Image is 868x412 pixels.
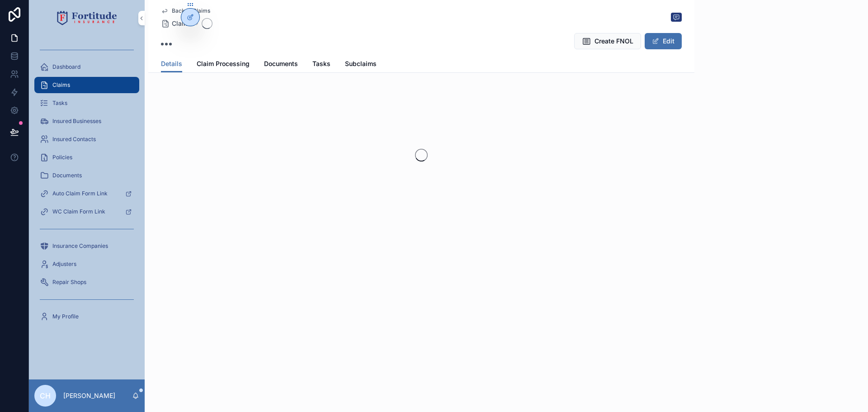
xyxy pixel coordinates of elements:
[34,95,139,111] a: Tasks
[345,59,377,68] span: Subclaims
[52,154,72,161] span: Policies
[161,56,182,73] a: Details
[63,391,115,400] p: [PERSON_NAME]
[264,59,298,68] span: Documents
[52,99,67,107] span: Tasks
[40,390,51,401] span: CH
[34,238,139,254] a: Insurance Companies
[34,274,139,290] a: Repair Shops
[52,260,76,268] span: Adjusters
[34,256,139,272] a: Adjusters
[34,59,139,75] a: Dashboard
[52,81,70,89] span: Claims
[172,19,193,28] span: Claims
[172,7,210,14] span: Back to Claims
[52,172,82,179] span: Documents
[594,37,633,46] span: Create FNOL
[34,131,139,147] a: Insured Contacts
[34,167,139,184] a: Documents
[197,56,250,74] a: Claim Processing
[57,11,117,25] img: App logo
[345,56,377,74] a: Subclaims
[52,63,80,71] span: Dashboard
[34,149,139,166] a: Policies
[52,208,105,215] span: WC Claim Form Link
[161,19,193,28] a: Claims
[34,185,139,202] a: Auto Claim Form Link
[52,242,108,250] span: Insurance Companies
[52,118,101,125] span: Insured Businesses
[34,77,139,93] a: Claims
[574,33,641,49] button: Create FNOL
[52,136,96,143] span: Insured Contacts
[34,204,139,220] a: WC Claim Form Link
[29,36,145,336] div: scrollable content
[52,190,108,197] span: Auto Claim Form Link
[161,7,210,14] a: Back to Claims
[161,59,182,68] span: Details
[312,59,330,68] span: Tasks
[264,56,298,74] a: Documents
[34,113,139,129] a: Insured Businesses
[34,308,139,325] a: My Profile
[52,279,86,286] span: Repair Shops
[312,56,330,74] a: Tasks
[197,59,250,68] span: Claim Processing
[52,313,79,320] span: My Profile
[645,33,682,49] button: Edit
